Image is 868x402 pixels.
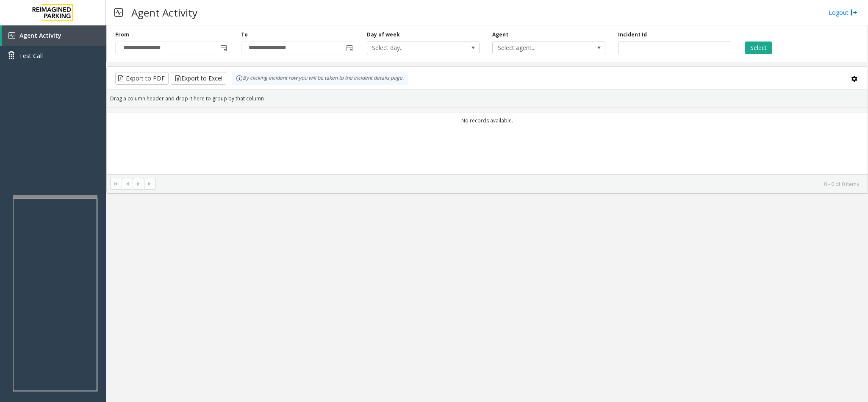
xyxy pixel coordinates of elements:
span: Toggle popup [344,42,354,54]
img: infoIcon.svg [236,75,243,82]
label: Incident Id [618,31,647,39]
label: From [115,31,129,39]
button: Export to PDF [115,72,169,85]
label: Day of week [367,31,400,39]
div: Drag a column header and drop it here to group by that column [107,91,868,106]
span: NO DATA FOUND [492,42,605,54]
span: Agent Activity [19,31,61,39]
button: Select [745,42,772,54]
div: By clicking Incident row you will be taken to the incident details page. [232,72,408,85]
div: Data table [107,108,868,174]
td: No records available. [107,113,868,128]
span: Select day... [367,42,457,54]
label: Agent [492,31,508,39]
button: Export to Excel [171,72,226,85]
label: To [241,31,248,39]
img: logout [851,8,857,17]
span: Toggle popup [219,42,228,54]
img: pageIcon [114,2,123,23]
a: Agent Activity [2,25,106,46]
span: Select agent... [493,42,582,54]
img: 'icon' [8,32,15,39]
kendo-pager-info: 0 - 0 of 0 items [161,180,859,188]
span: Test Call [19,51,43,60]
h3: Agent Activity [127,2,202,23]
a: Logout [829,8,857,17]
